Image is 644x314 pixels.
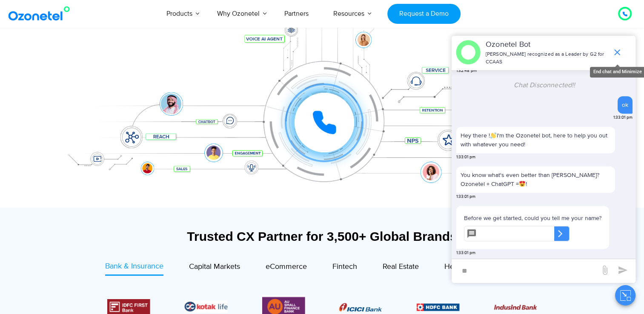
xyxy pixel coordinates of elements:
span: eCommerce [266,262,307,271]
span: 1:32:48 pm [456,68,477,74]
div: Trusted CX Partner for 3,500+ Global Brands [60,229,584,244]
img: Picture10.png [494,305,537,310]
p: Ozonetel Bot [486,39,608,51]
span: 1:33:01 pm [613,114,633,121]
p: Hey there ! I'm the Ozonetel bot, here to help you out with whatever you need! [461,131,611,149]
a: Request a Demo [387,4,460,24]
a: Real Estate [383,261,419,275]
a: eCommerce [266,261,307,275]
span: 1:33:01 pm [456,194,475,200]
span: 1:33:01 pm [456,250,475,256]
span: Healthcare [444,262,481,271]
img: 👋 [490,132,496,138]
span: end chat or minimize [609,44,626,61]
div: 1 / 6 [339,302,382,312]
div: new-msg-input [456,263,595,279]
span: Capital Markets [189,262,240,271]
div: ok [622,100,628,109]
p: Before we get started, could you tell me your name? [464,214,601,223]
a: Capital Markets [189,261,240,275]
img: 😍 [519,181,525,187]
img: Picture26.jpg [184,300,227,313]
span: Bank & Insurance [105,262,163,271]
img: Picture9.png [417,303,460,311]
button: Close chat [615,285,635,305]
span: 1:33:01 pm [456,154,475,160]
span: Fintech [332,262,357,271]
span: Real Estate [383,262,419,271]
p: You know what's even better than [PERSON_NAME]? Ozonetel + ChatGPT = ! [461,171,611,188]
a: Fintech [332,261,357,275]
a: Bank & Insurance [105,261,163,276]
img: Picture8.png [339,303,382,311]
div: 5 / 6 [184,300,227,313]
p: [PERSON_NAME] recognized as a Leader by G2 for CCAAS [486,51,608,66]
span: Chat Disconnected!! [514,81,575,89]
img: header [456,40,481,65]
a: Healthcare [444,261,481,275]
div: 2 / 6 [417,302,460,312]
div: 3 / 6 [494,302,537,312]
